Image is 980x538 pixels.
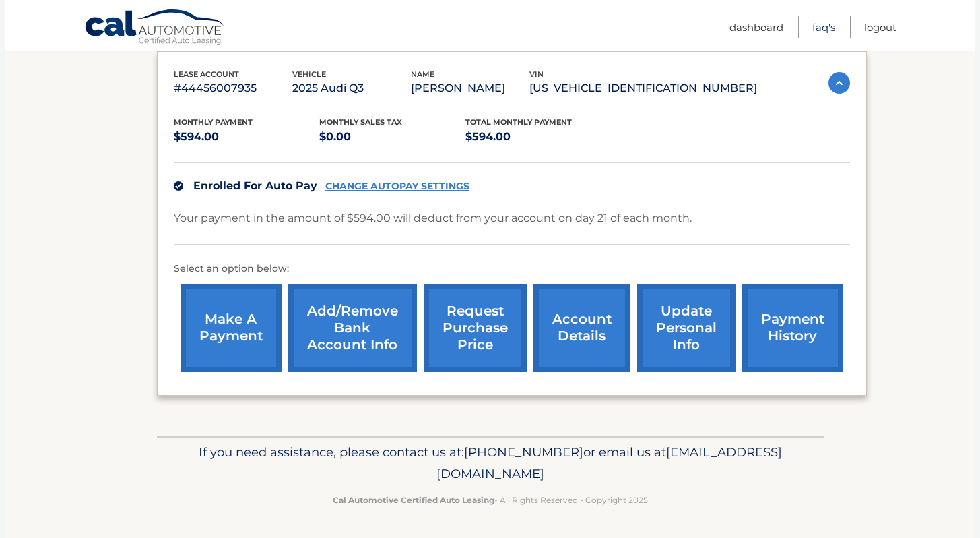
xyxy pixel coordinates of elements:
[319,117,402,127] span: Monthly sales Tax
[174,181,183,191] img: check.svg
[174,79,292,98] p: #44456007935
[325,181,469,192] a: CHANGE AUTOPAY SETTINGS
[729,16,783,38] a: Dashboard
[174,69,239,79] span: lease account
[465,127,612,146] p: $594.00
[174,117,253,127] span: Monthly Payment
[292,79,411,98] p: 2025 Audi Q3
[812,16,835,38] a: FAQ's
[166,442,815,485] p: If you need assistance, please contact us at: or email us at
[181,284,282,372] a: make a payment
[411,69,434,79] span: name
[464,444,583,460] span: [PHONE_NUMBER]
[637,284,736,372] a: update personal info
[193,179,317,192] span: Enrolled For Auto Pay
[174,209,692,228] p: Your payment in the amount of $594.00 will deduct from your account on day 21 of each month.
[742,284,843,372] a: payment history
[529,79,757,98] p: [US_VEHICLE_IDENTIFICATION_NUMBER]
[174,261,850,277] p: Select an option below:
[529,69,544,79] span: vin
[319,127,465,146] p: $0.00
[292,69,326,79] span: vehicle
[864,16,896,38] a: Logout
[166,493,815,507] p: - All Rights Reserved - Copyright 2025
[174,127,320,146] p: $594.00
[333,495,494,505] strong: Cal Automotive Certified Auto Leasing
[465,117,572,127] span: Total Monthly Payment
[411,79,529,98] p: [PERSON_NAME]
[424,284,527,372] a: request purchase price
[828,72,850,94] img: accordion-active.svg
[288,284,417,372] a: Add/Remove bank account info
[533,284,630,372] a: account details
[84,9,226,48] a: Cal Automotive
